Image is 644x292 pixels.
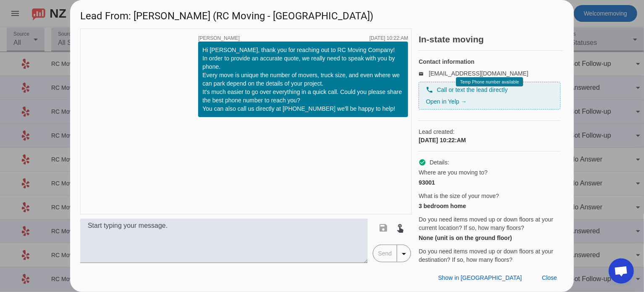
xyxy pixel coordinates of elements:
[426,86,433,94] mat-icon: phone
[399,249,409,259] mat-icon: arrow_drop_down
[419,178,560,187] div: 93001
[460,80,519,84] span: Temp Phone number available
[202,46,404,113] div: Hi [PERSON_NAME], thank you for reaching out to RC Moving Company! In order to provide an accurat...
[438,274,522,281] span: Show in [GEOGRAPHIC_DATA]
[419,215,560,232] span: Do you need items moved up or down floors at your current location? If so, how many floors?
[429,158,449,167] span: Details:
[419,159,426,166] mat-icon: check_circle
[419,71,429,76] mat-icon: email
[419,234,560,242] div: None (unit is on the ground floor)
[437,86,508,94] span: Call or text the lead directly
[395,223,406,233] mat-icon: touch_app
[419,247,560,264] span: Do you need items moved up or down floors at your destination? If so, how many floors?
[419,192,499,200] span: What is the size of your move?
[419,136,560,144] div: [DATE] 10:22:AM
[535,270,564,285] button: Close
[419,35,564,44] h2: In-state moving
[419,128,560,136] span: Lead created:
[198,36,240,41] span: [PERSON_NAME]
[369,36,408,41] div: [DATE] 10:22:AM
[419,57,560,66] h4: Contact information
[432,270,529,285] button: Show in [GEOGRAPHIC_DATA]
[429,70,528,77] a: [EMAIL_ADDRESS][DOMAIN_NAME]
[419,168,487,177] span: Where are you moving to?
[542,274,557,281] span: Close
[426,98,466,105] a: Open in Yelp →
[419,202,560,210] div: 3 bedroom home
[609,258,634,284] div: Open chat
